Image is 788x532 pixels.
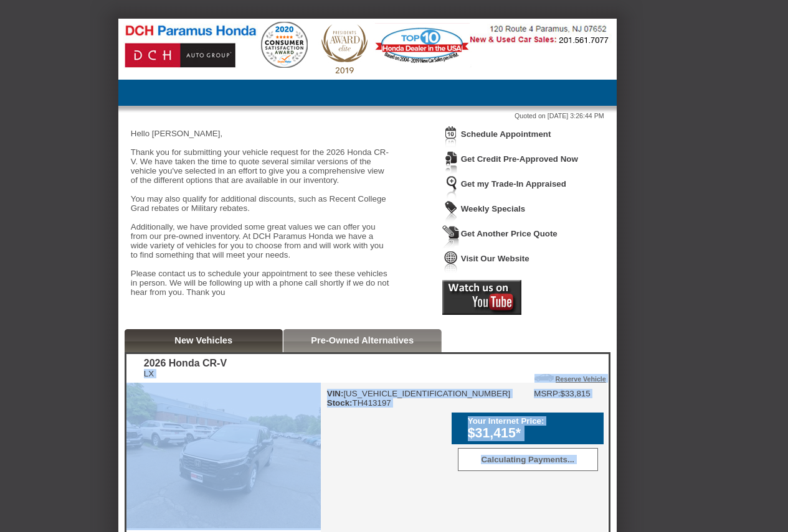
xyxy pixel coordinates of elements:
img: Icon_Youtube2.png [442,280,521,315]
a: Visit Our Website [461,254,529,263]
div: Your Internet Price: [468,416,597,426]
td: MSRP: [534,389,560,398]
div: Calculating Payments... [458,448,598,471]
img: Icon_GetQuote.png [442,225,460,248]
a: Get my Trade-In Appraised [461,179,566,189]
a: Schedule Appointment [461,129,551,139]
img: 2026 Honda CR-V [126,383,321,528]
img: Icon_ScheduleAppointment.png [442,126,460,149]
img: Icon_VisitWebsite.png [442,250,460,273]
div: Quoted on [DATE] 3:26:44 PM [131,112,604,119]
div: $31,415* [468,426,597,441]
img: Icon_TradeInAppraisal.png [442,175,460,198]
a: New Vehicles [174,335,232,345]
img: Icon_WeeklySpecials.png [442,200,460,223]
div: Hello [PERSON_NAME], Thank you for submitting your vehicle request for the 2026 Honda CR-V. We ha... [131,119,392,306]
img: Icon_CreditApproval.png [442,151,460,174]
a: Pre-Owned Alternatives [311,335,414,345]
div: LX [144,369,227,378]
a: Get Credit Pre-Approved Now [461,154,578,164]
b: Stock: [327,398,353,408]
img: Icon_ReserveVehicleCar.png [534,374,554,381]
div: 2026 Honda CR-V [144,358,227,369]
a: Get Another Price Quote [461,229,558,238]
a: Reserve Vehicle [556,375,606,383]
a: Weekly Specials [461,204,525,213]
b: VIN: [327,389,344,398]
div: [US_VEHICLE_IDENTIFICATION_NUMBER] TH413197 [327,389,511,408]
td: $33,815 [561,389,591,398]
